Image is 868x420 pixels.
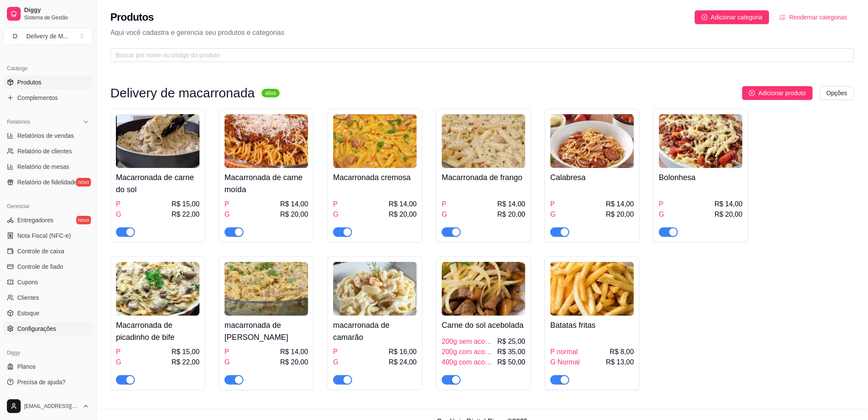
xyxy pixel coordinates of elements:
img: product-image [116,114,200,168]
span: R$ 15,00 [172,199,200,209]
span: Planos [17,362,36,371]
span: P [333,199,338,209]
span: P [116,199,121,209]
a: Configurações [3,322,93,336]
img: product-image [659,114,743,168]
h2: Produtos [110,10,154,24]
span: R$ 14,00 [606,199,634,209]
span: R$ 22,00 [172,209,200,220]
input: Buscar por nome ou código do produto [116,50,842,60]
span: G [225,209,230,220]
span: R$ 14,00 [280,199,308,209]
button: Reodernar categorias [773,10,854,24]
span: P [659,199,664,209]
a: Relatório de mesas [3,160,93,174]
h4: Calabresa [550,171,634,184]
span: P [333,347,338,357]
span: plus-circle [702,14,708,20]
span: R$ 8,00 [610,347,634,357]
span: Precisa de ajuda? [17,378,66,386]
a: Entregadoresnovo [3,213,93,227]
span: R$ 35,00 [497,347,525,357]
span: R$ 25,00 [497,336,525,347]
div: Catálogo [3,62,93,75]
button: Adicionar produto [742,86,813,100]
span: R$ 24,00 [389,357,417,367]
span: G [333,357,338,367]
p: Aqui você cadastra e gerencia seu produtos e categorias [110,28,854,38]
a: Controle de fiado [3,260,93,274]
span: Diggy [24,6,89,14]
span: Relatórios [7,118,30,125]
span: Configurações [17,324,56,333]
span: ordered-list [780,14,786,20]
span: P [225,199,229,209]
a: Produtos [3,75,93,89]
a: Relatório de clientes [3,144,93,158]
img: product-image [550,262,634,316]
span: Adicionar produto [759,88,806,98]
span: Opções [827,88,847,98]
span: R$ 20,00 [715,209,743,220]
img: product-image [225,114,308,168]
div: Gerenciar [3,199,93,213]
span: Estoque [17,309,39,317]
a: DiggySistema de Gestão [3,3,93,24]
a: Relatórios de vendas [3,129,93,143]
span: Clientes [17,293,39,302]
span: R$ 20,00 [280,357,308,367]
span: P [550,199,555,209]
span: P [116,347,121,357]
span: R$ 20,00 [606,209,634,220]
button: Select a team [3,28,93,45]
h4: Macarronada de frango [442,171,525,184]
span: G [442,209,447,220]
span: 200g sem acompanhamento [442,336,496,347]
span: P [442,199,446,209]
a: Controle de caixa [3,244,93,258]
span: G [225,357,230,367]
span: Sistema de Gestão [24,14,89,21]
a: Relatório de fidelidadenovo [3,175,93,189]
img: product-image [333,262,417,316]
a: Cupons [3,275,93,289]
a: Planos [3,360,93,373]
span: G [116,209,121,220]
span: D [11,32,19,40]
div: Diggy [3,346,93,360]
img: product-image [225,262,308,316]
span: R$ 20,00 [280,209,308,220]
a: Estoque [3,306,93,320]
span: Relatório de mesas [17,162,69,171]
h4: Macarronada cremosa [333,171,417,184]
span: G [659,209,664,220]
span: G Normal [550,357,580,367]
span: Nota Fiscal (NFC-e) [17,231,71,240]
span: G [550,209,556,220]
a: Clientes [3,291,93,305]
span: R$ 14,00 [497,199,525,209]
span: Controle de caixa [17,247,64,255]
span: R$ 14,00 [389,199,417,209]
span: R$ 15,00 [172,347,200,357]
h4: Macarronada de carne moída [225,171,308,196]
span: G [333,209,338,220]
span: R$ 13,00 [606,357,634,367]
div: Delivery de M ... [26,32,68,40]
span: Controle de fiado [17,262,63,271]
a: Nota Fiscal (NFC-e) [3,229,93,243]
span: Reodernar categorias [789,12,847,22]
h4: Macarronada de carne do sol [116,171,200,196]
span: R$ 20,00 [497,209,525,220]
span: R$ 50,00 [497,357,525,367]
a: Precisa de ajuda? [3,375,93,389]
span: P [225,347,229,357]
span: Adicionar categoria [711,12,763,22]
img: product-image [442,262,525,316]
span: R$ 22,00 [172,357,200,367]
span: 200g com acompanhamento [442,347,496,357]
h4: Bolonhesa [659,171,743,184]
span: R$ 16,00 [389,347,417,357]
span: 400g com acompanhamento [442,357,496,367]
span: [EMAIL_ADDRESS][DOMAIN_NAME] [24,403,79,410]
